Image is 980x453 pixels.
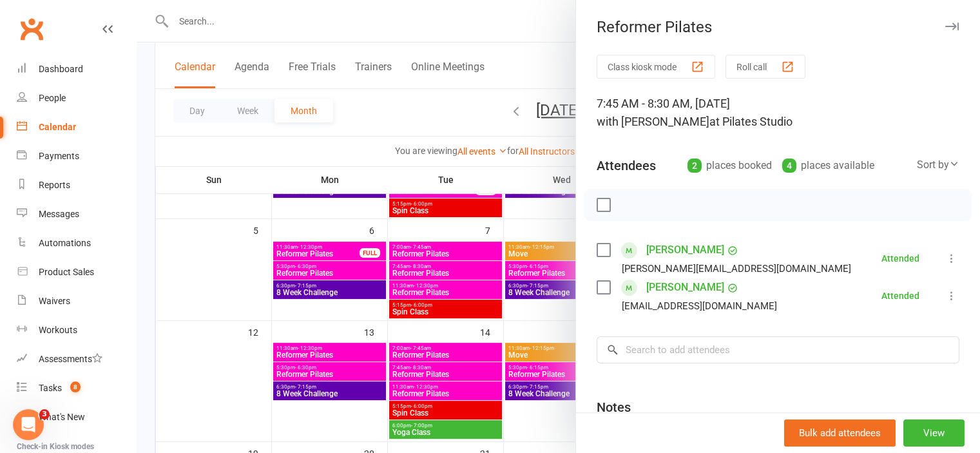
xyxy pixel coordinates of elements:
a: [PERSON_NAME] [646,240,724,260]
a: Workouts [17,316,136,345]
a: People [17,84,136,113]
div: Calendar [39,122,76,132]
span: at Pilates Studio [709,115,793,128]
div: [EMAIL_ADDRESS][DOMAIN_NAME] [622,298,777,314]
a: Dashboard [17,55,136,84]
div: Waivers [39,296,70,306]
span: 8 [70,381,81,392]
div: Notes [597,398,631,416]
a: Calendar [17,113,136,142]
iframe: Intercom live chat [13,409,44,440]
div: places booked [687,157,772,175]
div: Payments [39,151,79,161]
span: with [PERSON_NAME] [597,115,709,128]
div: Attendees [597,157,656,175]
input: Search to add attendees [597,336,959,363]
div: places available [782,157,874,175]
div: 2 [687,159,702,173]
div: Workouts [39,325,77,335]
div: What's New [39,412,85,422]
div: Attended [881,254,919,263]
div: Reformer Pilates [576,18,980,36]
div: 7:45 AM - 8:30 AM, [DATE] [597,95,959,131]
div: Automations [39,238,91,248]
a: Waivers [17,287,136,316]
button: Bulk add attendees [784,419,896,447]
a: Messages [17,200,136,229]
div: Messages [39,209,79,219]
div: Tasks [39,383,62,393]
div: Dashboard [39,64,83,74]
button: Roll call [725,55,805,79]
div: Attended [881,291,919,300]
div: 4 [782,159,796,173]
a: Reports [17,171,136,200]
a: Clubworx [15,13,48,45]
a: What's New [17,403,136,432]
div: Product Sales [39,267,94,277]
a: Assessments [17,345,136,374]
span: 3 [39,409,50,419]
a: [PERSON_NAME] [646,277,724,298]
button: Class kiosk mode [597,55,715,79]
div: [PERSON_NAME][EMAIL_ADDRESS][DOMAIN_NAME] [622,260,851,277]
div: Sort by [917,157,959,173]
a: Automations [17,229,136,258]
a: Product Sales [17,258,136,287]
button: View [903,419,965,447]
a: Tasks 8 [17,374,136,403]
div: People [39,93,66,103]
div: Assessments [39,354,102,364]
div: Reports [39,180,70,190]
a: Payments [17,142,136,171]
